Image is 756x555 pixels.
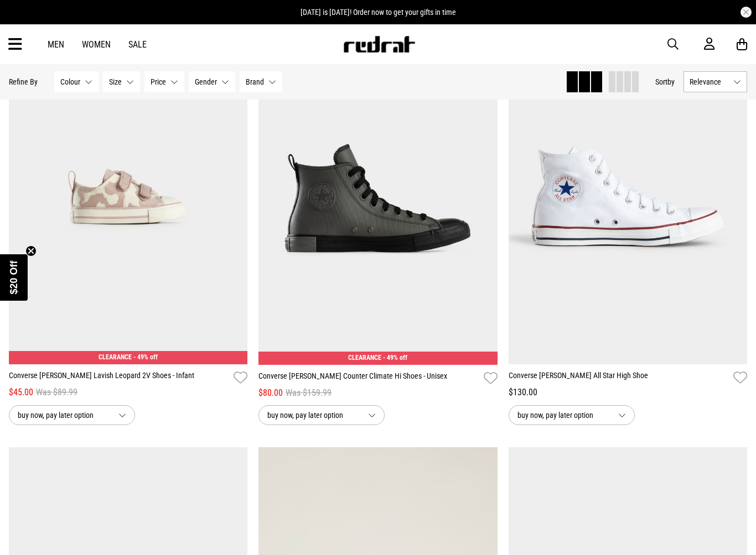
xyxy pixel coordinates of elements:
[509,386,747,399] div: $130.00
[509,405,635,425] button: buy now, pay later option
[509,370,729,386] a: Converse [PERSON_NAME] All Star High Shoe
[60,77,80,86] span: Colour
[9,405,135,425] button: buy now, pay later option
[48,39,64,50] a: Men
[258,30,498,365] img: Converse Chuck Taylor Counter Climate Hi Shoes - Unisex in Grey
[509,30,747,364] img: Converse Chuck Taylor All Star High Shoe in White
[246,77,264,86] span: Brand
[9,30,247,364] img: Converse Chuck Taylor Lavish Leopard 2v Shoes - Infant in Pink
[36,386,77,399] span: Was $89.99
[683,71,747,92] button: Relevance
[9,77,38,86] p: Refine By
[517,409,609,422] span: buy now, pay later option
[267,409,359,422] span: buy now, pay later option
[655,75,675,88] button: Sortby
[286,386,332,400] span: Was $159.99
[258,370,479,386] a: Converse [PERSON_NAME] Counter Climate Hi Shoes - Unisex
[128,39,147,50] a: Sale
[151,77,166,86] span: Price
[240,71,282,92] button: Brand
[18,409,110,422] span: buy now, pay later option
[383,354,407,362] span: - 49% off
[54,71,99,92] button: Colour
[99,353,132,361] span: CLEARANCE
[667,77,675,86] span: by
[690,77,729,86] span: Relevance
[133,353,158,361] span: - 49% off
[8,260,19,294] span: $20 Off
[195,77,217,86] span: Gender
[343,36,416,53] img: Redrat logo
[82,39,111,50] a: Women
[348,354,381,362] span: CLEARANCE
[103,71,140,92] button: Size
[258,386,283,400] span: $80.00
[9,4,42,38] button: Open LiveChat chat widget
[25,245,37,256] button: Close teaser
[258,405,385,425] button: buy now, pay later option
[109,77,122,86] span: Size
[301,8,456,17] span: [DATE] is [DATE]! Order now to get your gifts in time
[189,71,235,92] button: Gender
[9,370,229,386] a: Converse [PERSON_NAME] Lavish Leopard 2V Shoes - Infant
[144,71,184,92] button: Price
[9,386,33,399] span: $45.00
